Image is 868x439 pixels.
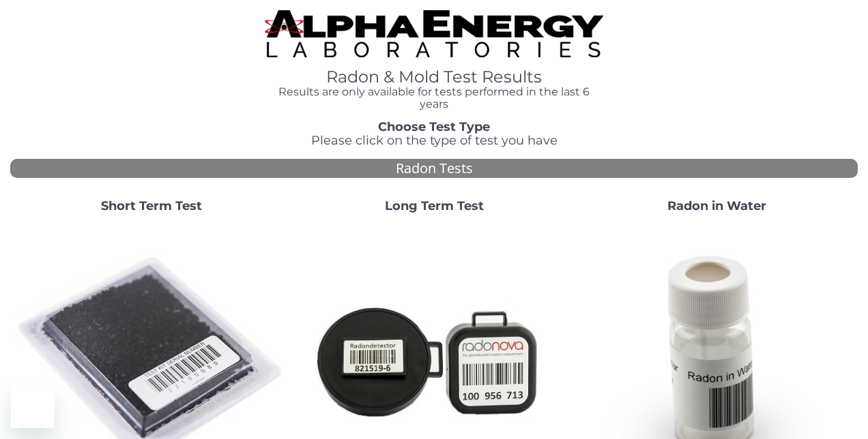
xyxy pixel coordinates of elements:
img: TightCrop.jpg [265,10,604,57]
h1: Radon & Mold Test Results [265,68,604,86]
strong: Choose Test Type [378,119,490,134]
div: Radon Tests [10,159,858,179]
strong: Radon in Water [667,198,766,213]
strong: Long Term Test [385,198,484,213]
strong: Short Term Test [101,198,202,213]
h4: Results are only available for tests performed in the last 6 years [265,86,604,110]
span: Please click on the type of test you have [311,133,558,148]
iframe: Button to launch messaging window [11,384,55,428]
